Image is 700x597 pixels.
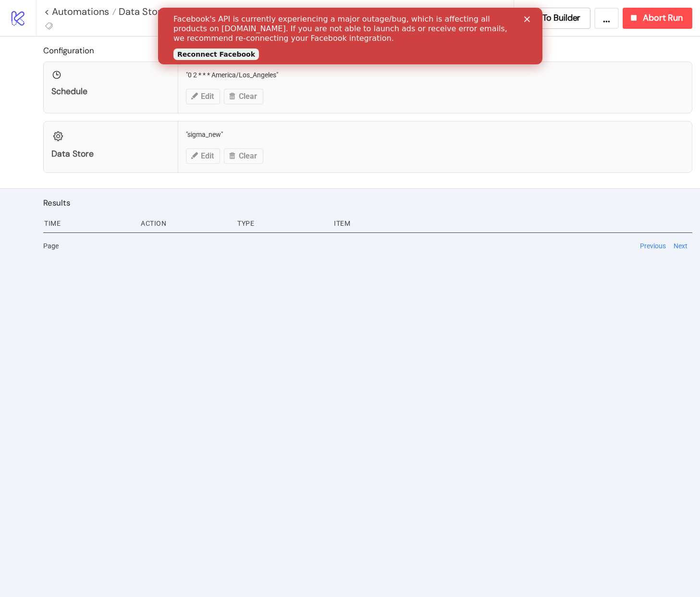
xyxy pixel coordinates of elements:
span: Data Stores [116,5,171,18]
button: Previous [637,241,669,251]
div: Item [333,214,692,232]
h2: Configuration [43,44,692,57]
div: Action [140,214,230,232]
button: To Builder [522,8,591,29]
div: Type [236,214,326,232]
button: Next [671,241,690,251]
h2: Results [43,196,692,209]
span: To Builder [542,12,581,24]
a: Data Stores [116,7,178,16]
iframe: Intercom live chat banner [158,8,542,64]
span: Abort Run [643,12,683,24]
span: Page [43,241,59,251]
div: Time [43,214,133,232]
button: ... [594,8,619,29]
div: Close [366,9,376,14]
button: Abort Run [623,8,692,29]
a: < Automations [44,7,116,16]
